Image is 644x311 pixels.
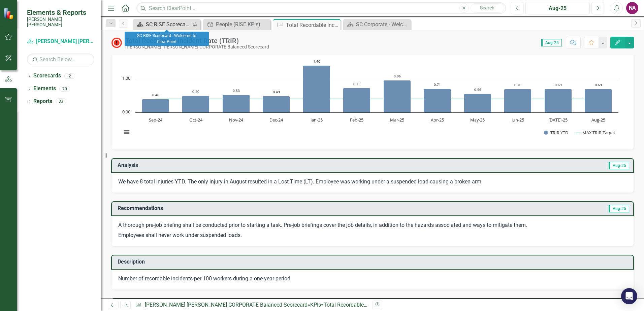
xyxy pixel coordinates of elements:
div: Chart. Highcharts interactive chart. [118,42,627,143]
a: [PERSON_NAME] [PERSON_NAME] CORPORATE Balanced Scorecard [27,38,94,45]
button: Show TRIR YTD [544,130,568,136]
path: May-25, 0.56. TRIR YTD. [464,94,491,112]
text: Sep-24 [149,117,163,123]
h3: Analysis [118,162,369,168]
path: Aug-25, 0.6943. TRIR YTD. [585,89,612,112]
text: 0.49 [273,90,280,94]
span: Search [480,5,494,10]
img: Above MAX Target [111,37,122,48]
div: Aug-25 [528,4,587,12]
div: People (RISE KPIs) [216,20,269,29]
text: Dec-24 [269,117,283,123]
path: Nov-24, 0.53. TRIR YTD. [223,95,250,112]
text: 0.56 [474,87,481,92]
text: May-25 [470,117,485,123]
a: Reports [33,98,52,105]
h3: Recommendations [118,205,467,211]
path: Jun-25, 0.7. TRIR YTD. [504,89,532,112]
button: Show MAX TRIR Target [576,130,616,136]
a: SC RISE Scorecard - Welcome to ClearPoint [135,20,190,29]
button: View chart menu, Chart [122,128,131,137]
a: SC Corporate - Welcome to ClearPoint [345,20,409,29]
div: » » [135,301,367,309]
path: Mar-25, 0.96. TRIR YTD. [384,80,411,112]
text: 0.71 [434,82,441,87]
div: 2 [64,73,75,79]
path: Feb-25, 0.73. TRIR YTD. [343,88,371,112]
p: A thorough pre-job briefing shall be conducted prior to starting a task. Pre-job briefings cover ... [118,221,627,231]
div: SC Corporate - Welcome to ClearPoint [356,20,409,29]
h3: Description [118,259,630,265]
a: [PERSON_NAME] [PERSON_NAME] CORPORATE Balanced Scorecard [145,302,308,308]
text: Apr-25 [431,117,444,123]
text: 0.00 [122,109,130,115]
img: ClearPoint Strategy [3,7,15,19]
svg: Interactive chart [118,42,622,143]
div: Total Recordable Incident Rate (TRIR) [324,302,413,308]
text: 1.00 [122,75,130,81]
span: Elements & Reports [27,8,94,16]
input: Search ClearPoint... [136,2,506,14]
a: Scorecards [33,72,61,80]
div: Total Recordable Incident Rate (TRIR) [286,21,339,29]
a: People (RISE KPIs) [205,20,269,29]
path: Sep-24, 0.4. TRIR YTD. [142,99,169,112]
text: Oct-24 [189,117,203,123]
span: Aug-25 [609,162,629,169]
small: [PERSON_NAME] [PERSON_NAME] [27,16,94,28]
text: 0.50 [192,89,199,94]
text: 0.69 [555,82,562,87]
button: Aug-25 [525,2,590,14]
span: Aug-25 [541,39,562,46]
div: Open Intercom Messenger [621,288,637,304]
a: KPIs [310,302,321,308]
text: 0.53 [233,88,240,93]
div: SC RISE Scorecard - Welcome to ClearPoint [125,32,209,46]
button: Search [471,3,504,13]
text: 0.73 [353,81,360,86]
p: Employees shall never work under suspended loads. [118,230,627,239]
path: Oct-24, 0.5. TRIR YTD. [182,96,210,112]
div: SC RISE Scorecard - Welcome to ClearPoint [146,20,190,29]
text: Jan-25 [310,117,323,123]
text: 0.70 [514,82,521,87]
text: Jun-25 [511,117,524,123]
path: Apr-25, 0.71. TRIR YTD. [424,89,451,112]
text: Nov-24 [229,117,244,123]
text: 1.40 [313,59,320,64]
button: NA [626,2,638,14]
p: We have 8 total injuries YTD. The only injury in August resulted in a Lost Time (LT). Employee wa... [118,178,627,186]
text: 0.69 [595,82,602,87]
span: Aug-25 [609,205,629,212]
div: 33 [56,99,66,104]
text: Feb-25 [350,117,363,123]
text: 0.40 [152,93,159,97]
a: Elements [33,85,56,93]
path: Dec-24, 0.49. TRIR YTD. [263,96,290,112]
input: Search Below... [27,54,94,65]
span: Number of recordable incidents per 100 workers during a one-year period [118,275,290,282]
div: 70 [59,86,70,92]
path: Jul-25, 0.6926. TRIR YTD. [545,89,572,112]
text: 0.96 [394,74,401,78]
path: Jan-25, 1.4. TRIR YTD. [303,65,330,112]
text: Aug-25 [591,117,605,123]
text: [DATE]-25 [548,117,568,123]
text: Mar-25 [390,117,404,123]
